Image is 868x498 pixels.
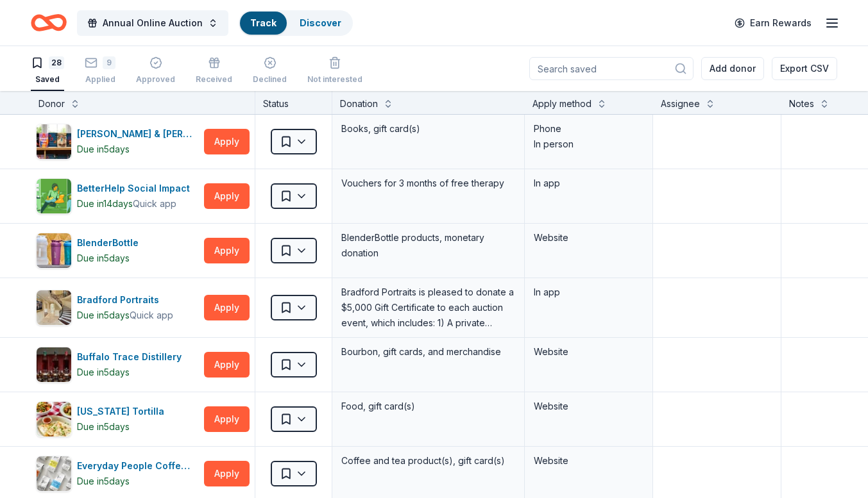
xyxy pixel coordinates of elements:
[204,406,250,432] button: Apply
[136,51,175,91] button: Approved
[36,178,199,214] button: Image for BetterHelp Social ImpactBetterHelp Social ImpactDue in14daysQuick app
[534,453,643,469] div: Website
[77,251,130,266] div: Due in 5 days
[77,349,187,365] div: Buffalo Trace Distillery
[36,401,199,437] button: Image for California Tortilla[US_STATE] TortillaDue in5days
[307,51,362,91] button: Not interested
[103,15,203,31] span: Annual Online Auction
[250,17,277,28] a: Track
[307,74,362,85] div: Not interested
[255,91,332,114] div: Status
[534,399,643,414] div: Website
[77,142,130,157] div: Due in 5 days
[85,51,115,91] button: 9Applied
[239,10,353,36] button: TrackDiscover
[77,419,130,435] div: Due in 5 days
[204,183,250,209] button: Apply
[340,229,516,262] div: BlenderBottle products, monetary donation
[204,238,250,263] button: Apply
[77,181,195,196] div: BetterHelp Social Impact
[772,57,837,80] button: Export CSV
[534,230,643,245] div: Website
[529,57,694,80] input: Search saved
[534,344,643,360] div: Website
[77,458,199,474] div: Everyday People Coffee & Tea
[37,290,71,325] img: Image for Bradford Portraits
[300,17,341,28] a: Discover
[37,402,71,436] img: Image for California Tortilla
[36,347,199,383] button: Image for Buffalo Trace DistilleryBuffalo Trace DistilleryDue in5days
[31,8,67,38] a: Home
[49,56,64,69] div: 28
[37,456,71,491] img: Image for Everyday People Coffee & Tea
[31,51,64,91] button: 28Saved
[77,404,169,419] div: [US_STATE] Tortilla
[204,461,250,486] button: Apply
[133,197,176,210] div: Quick app
[37,124,71,159] img: Image for Barnes & Noble
[532,96,591,112] div: Apply method
[38,96,65,112] div: Donor
[340,174,516,192] div: Vouchers for 3 months of free therapy
[701,57,764,80] button: Add donor
[77,235,144,251] div: BlenderBottle
[340,96,378,112] div: Donation
[534,137,643,152] div: In person
[77,196,133,212] div: Due in 14 days
[204,129,250,154] button: Apply
[77,10,228,36] button: Annual Online Auction
[77,308,130,323] div: Due in 5 days
[196,51,232,91] button: Received
[204,295,250,320] button: Apply
[534,121,643,137] div: Phone
[37,179,71,213] img: Image for BetterHelp Social Impact
[340,397,516,415] div: Food, gift card(s)
[37,233,71,268] img: Image for BlenderBottle
[340,120,516,138] div: Books, gift card(s)
[103,56,115,69] div: 9
[534,285,643,300] div: In app
[789,96,814,112] div: Notes
[253,74,287,85] div: Declined
[31,74,64,85] div: Saved
[77,474,130,489] div: Due in 5 days
[36,456,199,492] button: Image for Everyday People Coffee & TeaEveryday People Coffee & TeaDue in5days
[77,126,199,142] div: [PERSON_NAME] & [PERSON_NAME]
[727,12,819,35] a: Earn Rewards
[36,124,199,160] button: Image for Barnes & Noble[PERSON_NAME] & [PERSON_NAME]Due in5days
[77,292,173,308] div: Bradford Portraits
[37,347,71,382] img: Image for Buffalo Trace Distillery
[136,74,175,85] div: Approved
[77,365,130,380] div: Due in 5 days
[340,343,516,361] div: Bourbon, gift cards, and merchandise
[253,51,287,91] button: Declined
[36,233,199,269] button: Image for BlenderBottleBlenderBottleDue in5days
[196,74,232,85] div: Received
[340,283,516,332] div: Bradford Portraits is pleased to donate a $5,000 Gift Certificate to each auction event, which in...
[340,452,516,470] div: Coffee and tea product(s), gift card(s)
[534,176,643,191] div: In app
[661,96,700,112] div: Assignee
[85,74,115,85] div: Applied
[130,309,173,322] div: Quick app
[36,290,199,326] button: Image for Bradford PortraitsBradford PortraitsDue in5daysQuick app
[204,352,250,378] button: Apply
